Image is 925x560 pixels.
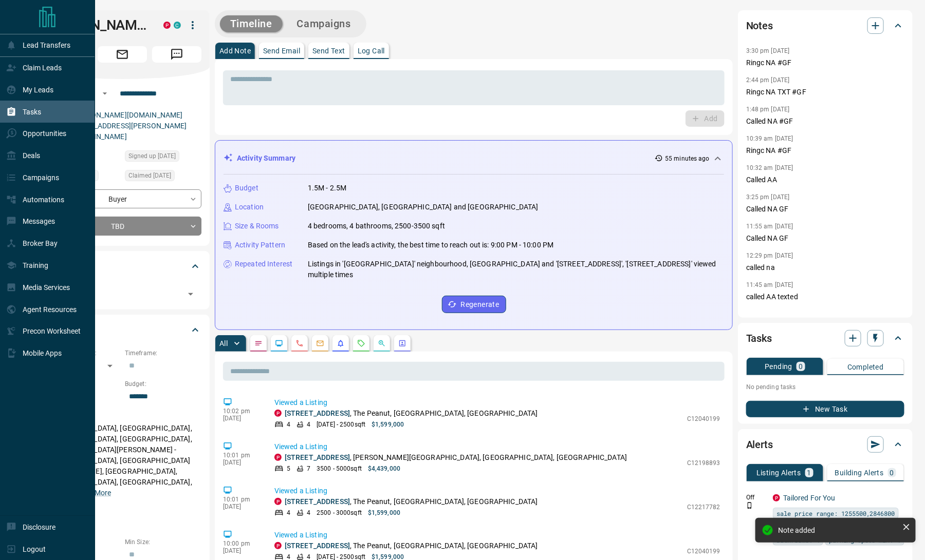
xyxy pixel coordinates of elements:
div: Sun Jun 03 2018 [125,150,201,165]
p: Pending [765,363,792,370]
svg: Listing Alerts [337,339,345,347]
p: 10:02 pm [223,408,259,415]
p: 3500 - 5000 sqft [317,464,362,473]
p: 7 [307,464,310,473]
p: C12217782 [687,503,720,512]
p: 12:29 pm [DATE] [746,252,793,259]
p: Min Size: [125,537,201,547]
p: 11:55 am [DATE] [746,223,793,230]
div: property.ca [163,22,171,29]
p: Timeframe: [125,349,201,358]
p: 4 [307,420,310,429]
p: C12040199 [687,547,720,556]
p: 5 [287,464,290,473]
div: TBD [43,217,201,236]
p: C12040199 [687,414,720,423]
p: 2:44 pm [DATE] [746,76,790,84]
div: property.ca [274,454,282,461]
p: Budget [235,183,258,194]
p: 10:01 pm [223,496,259,503]
h1: [PERSON_NAME] [43,17,148,33]
p: Called NA GF [746,233,904,244]
p: 1:48 pm [DATE] [746,106,790,113]
button: New Task [746,401,904,417]
p: [GEOGRAPHIC_DATA], [GEOGRAPHIC_DATA], [GEOGRAPHIC_DATA], [GEOGRAPHIC_DATA], [GEOGRAPHIC_DATA][PER... [43,420,201,501]
button: Open [99,87,111,100]
p: Completed [847,363,884,371]
p: Building Alerts [835,469,884,476]
p: 4 bedrooms, 4 bathrooms, 2500-3500 sqft [308,221,445,231]
p: Ringc NA TXT #GF [746,87,904,98]
p: 3:30 pm [DATE] [746,47,790,54]
p: 2500 - 3000 sqft [317,508,362,517]
h2: Alerts [746,436,773,453]
p: Viewed a Listing [274,486,720,496]
p: 3:25 pm [DATE] [746,194,790,201]
p: Called NA GF [746,204,904,215]
p: $1,599,000 [372,420,404,429]
p: Add Note [219,47,251,54]
div: Tasks [746,326,904,351]
svg: Emails [316,339,324,347]
p: Ringc NA #GF [746,145,904,156]
p: Viewed a Listing [274,441,720,452]
p: 0 [890,469,894,476]
span: Message [152,46,201,63]
p: Motivation: [43,507,201,516]
p: Repeated Interest [235,259,292,269]
svg: Push Notification Only [746,502,753,509]
p: 1 [807,469,811,476]
p: 11:45 am [DATE] [746,281,793,288]
button: Open [183,287,198,301]
p: Log Call [358,47,385,54]
div: Notes [746,13,904,38]
span: Signed up [DATE] [128,151,176,161]
p: [DATE] [223,459,259,466]
svg: Lead Browsing Activity [275,339,283,347]
div: property.ca [274,542,282,549]
p: Budget: [125,379,201,389]
p: Viewed a Listing [274,397,720,408]
p: Size & Rooms [235,221,279,231]
p: 10:39 am [DATE] [746,135,793,142]
p: 12:11 pm [DATE] [746,311,793,318]
p: , [PERSON_NAME][GEOGRAPHIC_DATA], [GEOGRAPHIC_DATA], [GEOGRAPHIC_DATA] [285,452,627,463]
p: Location [235,202,264,213]
p: Activity Pattern [235,240,285,250]
p: Viewed a Listing [274,530,720,540]
p: Send Email [263,47,300,54]
p: Off [746,493,767,502]
p: Called NA #GF [746,116,904,127]
span: Claimed [DATE] [128,170,171,181]
p: Send Text [312,47,345,54]
p: Called AA [746,175,904,185]
h2: Tasks [746,330,772,346]
p: called na [746,262,904,273]
p: 4 [307,508,310,517]
p: Listing Alerts [756,469,801,476]
p: 55 minutes ago [665,154,710,163]
p: No pending tasks [746,379,904,395]
p: [DATE] [223,547,259,554]
svg: Agent Actions [398,339,406,347]
button: Campaigns [287,15,361,32]
p: 10:01 pm [223,452,259,459]
div: Activity Summary55 minutes ago [224,149,724,168]
div: Criteria [43,318,201,342]
p: Areas Searched: [43,411,201,420]
div: Sun Jun 05 2022 [125,170,201,184]
div: Note added [778,526,898,534]
p: [GEOGRAPHIC_DATA], [GEOGRAPHIC_DATA] and [GEOGRAPHIC_DATA] [308,202,539,213]
a: [STREET_ADDRESS] [285,542,350,550]
a: [STREET_ADDRESS] [285,497,350,506]
p: All [219,340,228,347]
a: [STREET_ADDRESS] [285,409,350,417]
p: Ringc NA #GF [746,57,904,68]
span: Email [98,46,147,63]
a: Tailored For You [783,494,836,502]
div: Alerts [746,432,904,457]
div: property.ca [274,498,282,505]
p: C12198893 [687,458,720,468]
p: $1,599,000 [368,508,400,517]
p: , The Peanut, [GEOGRAPHIC_DATA], [GEOGRAPHIC_DATA] [285,496,538,507]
